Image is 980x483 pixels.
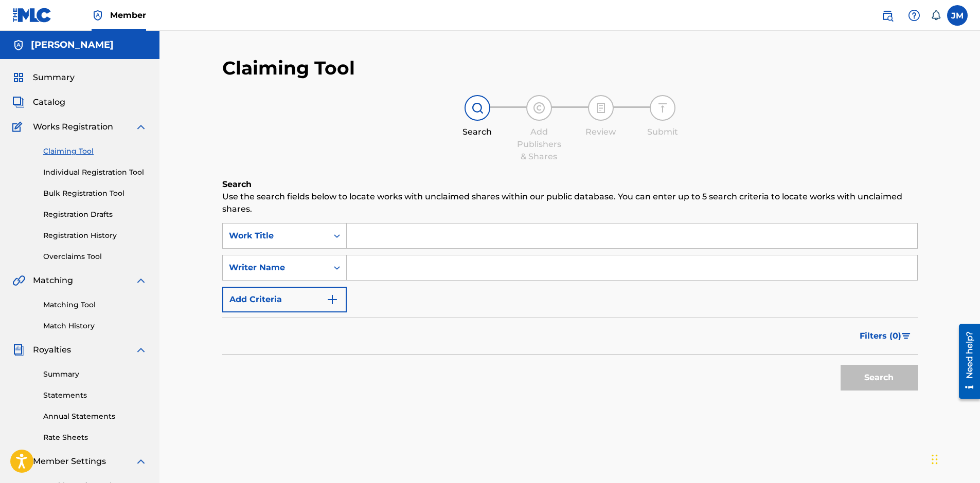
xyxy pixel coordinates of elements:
[877,5,898,26] a: Public Search
[637,126,688,138] div: Submit
[222,191,918,215] p: Use the search fields below to locate works with unclaimed shares within our public database. You...
[43,167,147,178] a: Individual Registration Tool
[135,344,147,356] img: expand
[222,223,918,396] form: Search Form
[929,434,980,483] iframe: Chat Widget
[533,102,545,114] img: step indicator icon for Add Publishers & Shares
[43,146,147,157] a: Claiming Tool
[33,96,65,108] span: Catalog
[43,321,147,331] a: Match History
[908,9,920,22] img: help
[326,293,338,306] img: 9d2ae6d4665cec9f34b9.svg
[12,71,25,84] img: Summary
[12,8,52,23] img: MLC Logo
[853,323,918,349] button: Filters (0)
[222,178,918,191] h6: Search
[947,5,968,26] div: User Menu
[12,121,26,133] img: Works Registration
[12,96,65,108] a: CatalogCatalog
[43,432,147,443] a: Rate Sheets
[92,9,104,22] img: Top Rightsholder
[904,5,924,26] div: Help
[12,274,25,287] img: Matching
[12,71,75,84] a: SummarySummary
[860,330,901,342] span: Filters ( 0 )
[43,230,147,241] a: Registration History
[43,411,147,422] a: Annual Statements
[135,455,147,468] img: expand
[12,96,25,108] img: Catalog
[12,39,25,51] img: Accounts
[222,57,355,80] h2: Claiming Tool
[595,102,607,114] img: step indicator icon for Review
[12,344,25,356] img: Royalties
[575,126,627,138] div: Review
[135,274,147,287] img: expand
[452,126,503,138] div: Search
[31,39,114,51] h5: Joseph Rene Mckeel
[513,126,565,163] div: Add Publishers & Shares
[43,369,147,380] a: Summary
[33,121,113,133] span: Works Registration
[656,102,669,114] img: step indicator icon for Submit
[902,333,911,339] img: filter
[931,10,941,21] div: Notifications
[881,9,894,22] img: search
[229,262,322,274] div: Writer Name
[43,251,147,262] a: Overclaims Tool
[33,344,71,356] span: Royalties
[43,390,147,401] a: Statements
[33,274,73,287] span: Matching
[33,455,106,468] span: Member Settings
[471,102,484,114] img: step indicator icon for Search
[43,188,147,199] a: Bulk Registration Tool
[43,300,147,310] a: Matching Tool
[222,287,347,312] button: Add Criteria
[951,320,980,403] iframe: Resource Center
[110,9,146,21] span: Member
[43,209,147,220] a: Registration Drafts
[229,230,322,242] div: Work Title
[33,71,75,84] span: Summary
[932,444,938,475] div: Drag
[135,121,147,133] img: expand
